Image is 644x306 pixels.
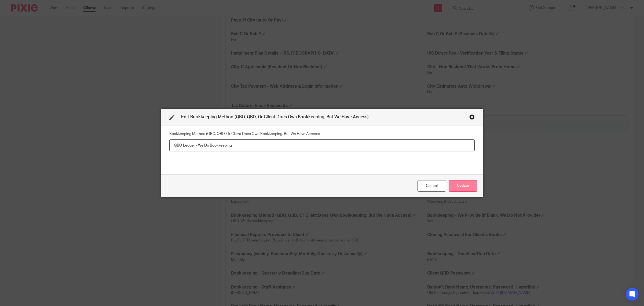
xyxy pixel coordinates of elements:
[418,180,446,192] div: Close this dialog window
[181,115,369,119] span: Edit Bookkeeping Method (QBO, QBD, Or Client Does Own Bookkeeping, But We Have Access)
[169,131,320,137] label: Bookkeeping Method (QBO, QBD, Or Client Does Own Bookkeeping, But We Have Access)
[169,139,475,151] input: Bookkeeping Method (QBO, QBD, Or Client Does Own Bookkeeping, But We Have Access)
[469,114,475,120] div: Close this dialog window
[449,180,477,192] button: Update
